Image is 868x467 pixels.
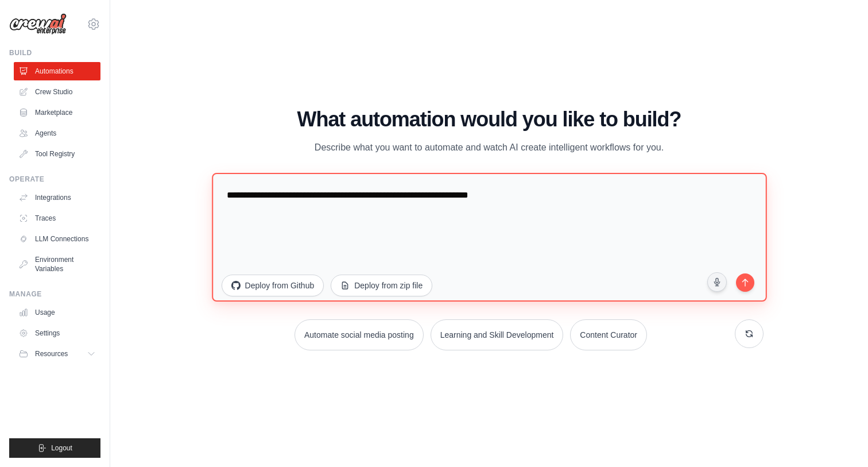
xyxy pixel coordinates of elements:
div: Build [9,48,100,57]
a: Traces [14,209,100,227]
a: LLM Connections [14,230,100,248]
a: Tool Registry [14,145,100,163]
button: Deploy from Github [222,275,324,296]
div: Operate [9,175,100,184]
button: Deploy from zip file [331,275,432,296]
h1: What automation would you like to build? [215,108,764,131]
iframe: Chat Widget [811,412,868,467]
span: Resources [35,349,68,358]
a: Settings [14,324,100,342]
img: Logo [9,13,67,35]
button: Automate social media posting [294,319,424,350]
button: Content Curator [570,319,647,350]
a: Marketplace [14,103,100,122]
div: Manage [9,290,100,299]
a: Integrations [14,188,100,207]
a: Environment Variables [14,250,100,278]
button: Learning and Skill Development [431,319,564,350]
button: Resources [14,345,100,363]
a: Crew Studio [14,83,100,101]
span: Logout [51,443,72,453]
a: Automations [14,62,100,80]
p: Describe what you want to automate and watch AI create intelligent workflows for you. [296,140,682,155]
button: Logout [9,438,100,458]
a: Agents [14,124,100,142]
a: Usage [14,303,100,322]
